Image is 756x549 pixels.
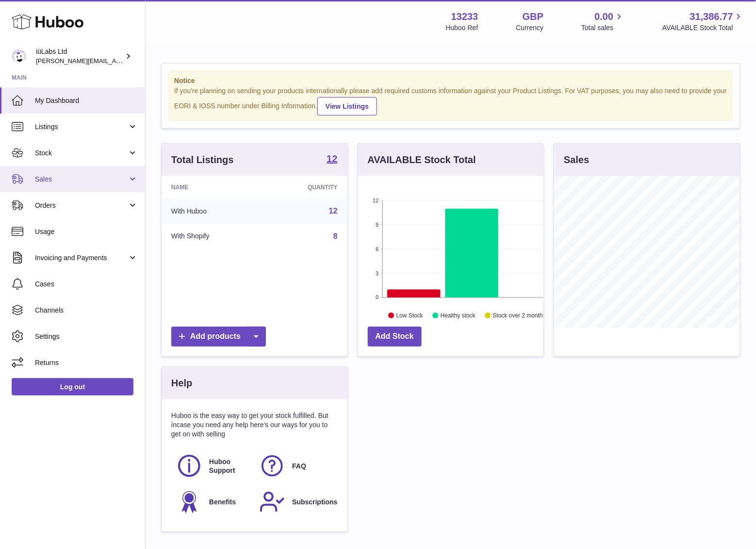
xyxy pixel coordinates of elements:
[446,23,478,33] div: Huboo Ref
[36,57,195,65] span: [PERSON_NAME][EMAIL_ADDRESS][DOMAIN_NAME]
[259,453,332,479] a: FAQ
[35,227,138,236] span: Usage
[12,378,133,396] a: Log out
[662,23,744,33] span: AVAILABLE Stock Total
[162,224,262,249] td: With Shopify
[368,327,422,347] a: Add Stock
[523,10,543,23] strong: GBP
[171,377,192,390] h3: Help
[35,201,128,210] span: Orders
[396,312,424,319] text: Low Stock
[35,358,138,367] span: Returns
[171,327,266,347] a: Add products
[174,86,727,116] div: If you're planning on sending your products internationally please add required customs informati...
[376,295,378,300] text: 0
[493,312,546,319] text: Stock over 2 months
[292,462,306,471] span: FAQ
[35,175,128,184] span: Sales
[262,176,347,199] th: Quantity
[176,453,249,479] a: Huboo Support
[376,222,378,228] text: 9
[35,306,138,315] span: Channels
[581,10,625,33] a: 0.00 Total sales
[327,154,337,166] a: 12
[376,270,378,276] text: 3
[662,10,744,33] a: 31,386.77 AVAILABLE Stock Total
[564,153,589,166] h3: Sales
[259,489,332,515] a: Subscriptions
[327,154,337,164] strong: 12
[171,153,234,166] h3: Total Listings
[516,23,544,33] div: Currency
[35,280,138,289] span: Cases
[581,23,625,33] span: Total sales
[35,149,128,158] span: Stock
[174,76,727,85] strong: Notice
[12,49,26,64] img: annunziata@iulabs.co
[209,498,236,507] span: Benefits
[162,199,262,224] td: With Huboo
[333,232,338,240] a: 8
[373,198,378,203] text: 12
[376,246,378,252] text: 6
[368,153,476,166] h3: AVAILABLE Stock Total
[171,411,338,439] p: Huboo is the easy way to get your stock fulfilled. But incase you need any help here's our ways f...
[209,457,248,476] span: Huboo Support
[35,96,138,105] span: My Dashboard
[690,10,733,23] span: 31,386.77
[35,122,128,132] span: Listings
[329,207,338,215] a: 12
[451,10,478,23] strong: 13233
[35,253,128,263] span: Invoicing and Payments
[35,332,138,341] span: Settings
[317,97,377,116] a: View Listings
[292,498,337,507] span: Subscriptions
[36,47,123,66] div: iüLabs Ltd
[162,176,262,199] th: Name
[441,312,476,319] text: Healthy stock
[595,10,614,23] span: 0.00
[176,489,249,515] a: Benefits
